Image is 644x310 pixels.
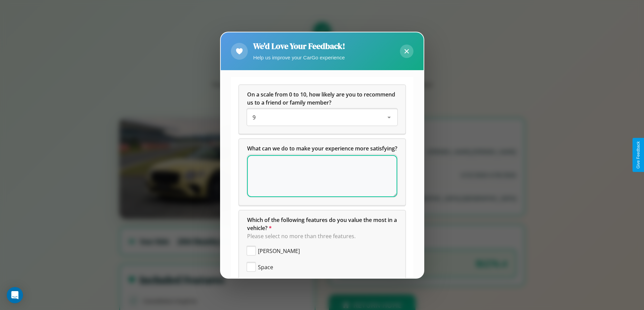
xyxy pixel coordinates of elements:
h2: We'd Love Your Feedback! [253,40,345,52]
span: [PERSON_NAME] [258,247,300,255]
span: Please select no more than three features. [247,232,356,240]
h5: On a scale from 0 to 10, how likely are you to recommend us to a friend or family member? [247,90,397,107]
div: Give Feedback [636,141,641,169]
div: On a scale from 0 to 10, how likely are you to recommend us to a friend or family member? [247,109,397,125]
span: 9 [253,114,256,121]
span: What can we do to make your experience more satisfying? [247,145,397,152]
span: On a scale from 0 to 10, how likely are you to recommend us to a friend or family member? [247,91,397,106]
span: Which of the following features do you value the most in a vehicle? [247,216,398,232]
div: On a scale from 0 to 10, how likely are you to recommend us to a friend or family member? [239,85,405,134]
span: Space [258,263,273,271]
p: Help us improve your CarGo experience [253,53,345,62]
div: Open Intercom Messenger [7,287,23,303]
